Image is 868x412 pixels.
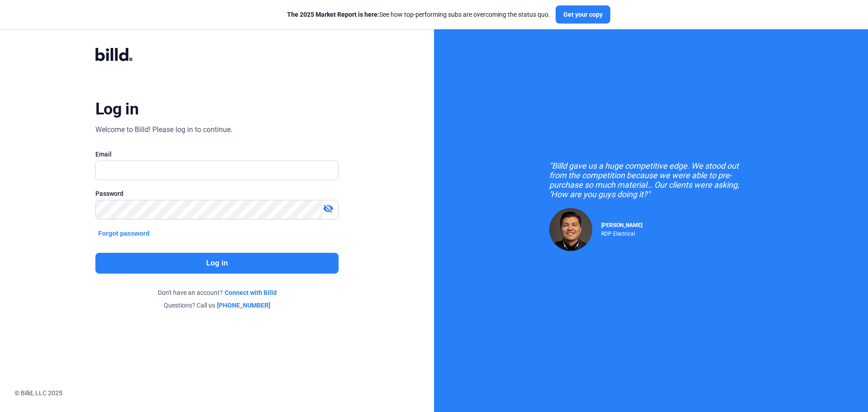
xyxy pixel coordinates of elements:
div: Don't have an account? [95,288,339,297]
a: [PHONE_NUMBER] [217,301,270,310]
div: Log in [95,99,138,119]
div: "Billd gave us a huge competitive edge. We stood out from the competition because we were able to... [549,161,753,199]
button: Log in [95,253,339,274]
div: Questions? Call us [95,301,339,310]
mat-icon: visibility_off [323,203,334,214]
button: Forgot password [95,228,152,238]
span: [PERSON_NAME] [601,222,642,228]
div: Welcome to Billd! Please log in to continue. [95,124,232,135]
div: RDP Electrical [601,228,642,237]
div: Password [95,189,339,198]
img: Raul Pacheco [549,208,592,251]
a: Connect with Billd [225,288,277,297]
button: Get your copy [556,5,610,24]
div: See how top-performing subs are overcoming the status quo. [287,10,550,19]
div: Email [95,150,339,159]
span: The 2025 Market Report is here: [287,11,379,18]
